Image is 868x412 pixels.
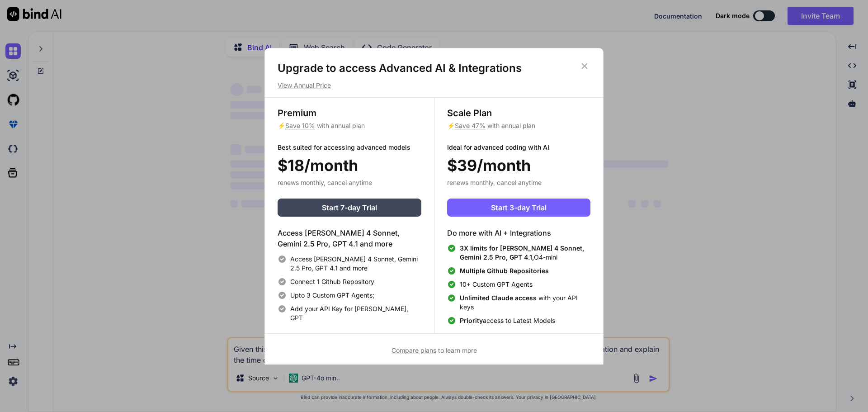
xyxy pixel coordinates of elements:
[447,179,542,186] span: renews monthly, cancel anytime
[460,267,549,275] span: Multiple Github Repositories
[455,122,486,129] span: Save 47%
[322,202,377,213] span: Start 7-day Trial
[278,81,590,90] p: View Annual Price
[447,227,590,238] h4: Do more with AI + Integrations
[290,255,421,273] span: Access [PERSON_NAME] 4 Sonnet, Gemini 2.5 Pro, GPT 4.1 and more
[447,121,590,130] p: ⚡ with annual plan
[447,107,590,119] h3: Scale Plan
[392,346,436,354] span: Compare plans
[447,199,590,217] button: Start 3-day Trial
[460,317,483,324] span: Priority
[447,154,531,177] span: $39/month
[460,244,584,261] span: 3X limits for [PERSON_NAME] 4 Sonnet, Gemini 2.5 Pro, GPT 4.1,
[278,121,421,130] p: ⚡ with annual plan
[460,244,590,262] span: O4-mini
[460,294,538,302] span: Unlimited Claude access
[278,107,421,119] h3: Premium
[290,277,374,286] span: Connect 1 Github Repository
[278,199,421,217] button: Start 7-day Trial
[278,227,421,249] h4: Access [PERSON_NAME] 4 Sonnet, Gemini 2.5 Pro, GPT 4.1 and more
[460,294,590,312] span: with your API keys
[278,143,421,152] p: Best suited for accessing advanced models
[278,61,590,76] h1: Upgrade to access Advanced AI & Integrations
[290,291,374,300] span: Upto 3 Custom GPT Agents;
[290,304,421,322] span: Add your API Key for [PERSON_NAME], GPT
[278,179,372,186] span: renews monthly, cancel anytime
[278,154,358,177] span: $18/month
[392,346,477,354] span: to learn more
[491,202,547,213] span: Start 3-day Trial
[460,316,555,325] span: access to Latest Models
[285,122,315,129] span: Save 10%
[447,143,590,152] p: Ideal for advanced coding with AI
[460,280,533,289] span: 10+ Custom GPT Agents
